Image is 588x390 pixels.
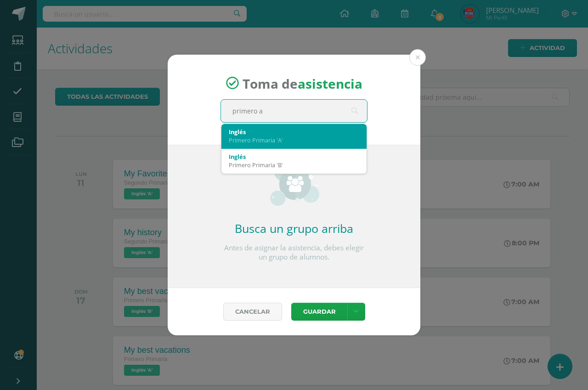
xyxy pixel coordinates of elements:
[221,100,367,122] input: Busca un grado o sección aquí...
[229,136,359,144] div: Primero Primaria 'A'
[229,161,359,169] div: Primero Primaria 'B'
[243,74,362,92] span: Toma de
[269,160,319,206] img: groups_small.png
[409,49,426,66] button: Close (Esc)
[229,128,359,136] div: Inglés
[223,303,282,321] a: Cancelar
[229,153,359,161] div: Inglés
[298,74,362,92] strong: asistencia
[291,303,347,321] button: Guardar
[220,220,367,236] h2: Busca un grupo arriba
[220,243,367,262] p: Antes de asignar la asistencia, debes elegir un grupo de alumnos.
